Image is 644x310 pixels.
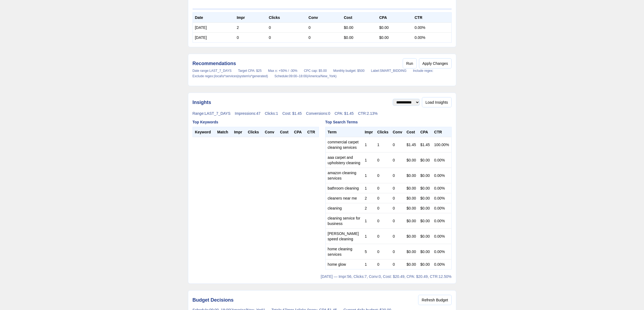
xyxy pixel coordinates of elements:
[375,137,391,153] td: 1
[418,295,451,305] button: Refresh Budget
[404,203,418,213] td: $ 0.00
[305,127,319,137] th: CTR
[391,193,404,203] td: 0
[432,137,451,153] td: 100.00 %
[432,193,451,203] td: 0.00 %
[246,127,263,137] th: Clicks
[238,69,262,73] span: Target CPA: $ 25
[358,111,378,116] span: CTR: 2.13 %
[432,183,451,193] td: 0.00 %
[375,260,391,269] td: 0
[363,203,375,213] td: 2
[306,13,342,23] th: Conv
[422,97,451,107] button: Load Insights
[325,183,363,193] td: bathroom cleaning
[391,229,404,244] td: 0
[325,229,363,244] td: [PERSON_NAME] speed cleaning
[404,244,418,260] td: $ 0.00
[325,119,452,125] h3: Top Search Terms
[371,69,407,73] span: Label: SMART_BIDDING
[432,229,451,244] td: 0.00 %
[412,13,451,23] th: CTR
[342,13,377,23] th: Cost
[193,69,232,73] span: Date range: LAST_7_DAYS
[235,111,260,116] span: Impressions: 47
[193,111,231,116] span: Range: LAST_7_DAYS
[193,74,268,78] span: Exclude regex: (local\s*services|system\s*generated)
[391,203,404,213] td: 0
[363,229,375,244] td: 1
[265,111,278,116] span: Clicks: 1
[268,69,297,73] span: Max ±: + 50 % / - 30 %
[363,244,375,260] td: 5
[391,244,404,260] td: 0
[418,213,432,229] td: $ 0.00
[391,168,404,183] td: 0
[325,244,363,260] td: home cleaning services
[363,153,375,168] td: 1
[418,168,432,183] td: $ 0.00
[363,260,375,269] td: 1
[267,13,306,23] th: Clicks
[418,193,432,203] td: $ 0.00
[363,183,375,193] td: 1
[432,260,451,269] td: 0.00 %
[193,119,319,125] h3: Top Keywords
[375,203,391,213] td: 0
[325,193,363,203] td: cleaners near me
[363,127,375,137] th: Impr
[404,137,418,153] td: $ 1.45
[391,183,404,193] td: 0
[418,127,432,137] th: CPA
[193,33,235,43] td: [DATE]
[375,193,391,203] td: 0
[377,23,412,33] td: $ 0.00
[391,213,404,229] td: 0
[419,58,452,69] button: Apply Changes
[375,213,391,229] td: 0
[363,213,375,229] td: 1
[377,33,412,43] td: $ 0.00
[432,213,451,229] td: 0.00 %
[325,137,363,153] td: commercial carpet cleaning services
[292,127,305,137] th: CPA
[333,69,364,73] span: Monthly budget: $ 500
[278,127,292,137] th: Cost
[193,296,234,304] h2: Budget Decisions
[391,127,404,137] th: Conv
[391,153,404,168] td: 0
[304,69,327,73] span: CPC cap: $ 5.00
[375,229,391,244] td: 0
[282,111,302,116] span: Cost: $ 1.45
[267,23,306,33] td: 0
[363,193,375,203] td: 2
[432,127,451,137] th: CTR
[325,260,363,269] td: home glow
[404,127,418,137] th: Cost
[432,168,451,183] td: 0.00 %
[335,111,354,116] span: CPA: $ 1.45
[232,127,246,137] th: Impr
[404,213,418,229] td: $ 0.00
[306,111,331,116] span: Conversions: 0
[193,13,235,23] th: Date
[404,260,418,269] td: $ 0.00
[404,229,418,244] td: $ 0.00
[375,153,391,168] td: 0
[193,127,215,137] th: Keyword
[432,244,451,260] td: 0.00 %
[235,33,267,43] td: 0
[342,33,377,43] td: $ 0.00
[418,203,432,213] td: $ 0.00
[375,168,391,183] td: 0
[404,193,418,203] td: $ 0.00
[325,203,363,213] td: cleaning
[363,168,375,183] td: 1
[193,99,211,106] h2: Insights
[391,260,404,269] td: 0
[275,74,337,78] span: Schedule: 09:00 – 18:00 ( America/New_York )
[412,23,451,33] td: 0.00 %
[418,137,432,153] td: $ 1.45
[193,23,235,33] td: [DATE]
[404,168,418,183] td: $ 0.00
